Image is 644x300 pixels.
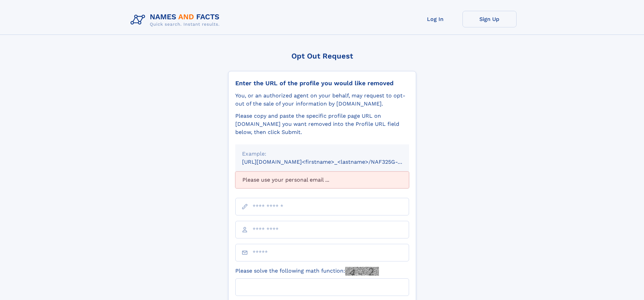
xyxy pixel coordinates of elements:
div: You, or an authorized agent on your behalf, may request to opt-out of the sale of your informatio... [235,92,409,108]
div: Example: [242,150,402,158]
small: [URL][DOMAIN_NAME]<firstname>_<lastname>/NAF325G-xxxxxxxx [242,159,422,165]
div: Please use your personal email ... [235,171,409,188]
img: Logo Names and Facts [128,11,225,29]
a: Sign Up [462,11,517,27]
a: Log In [408,11,462,27]
div: Please copy and paste the specific profile page URL on [DOMAIN_NAME] you want removed into the Pr... [235,112,409,136]
div: Opt Out Request [228,52,416,60]
label: Please solve the following math function: [235,267,379,276]
div: Enter the URL of the profile you would like removed [235,79,409,87]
